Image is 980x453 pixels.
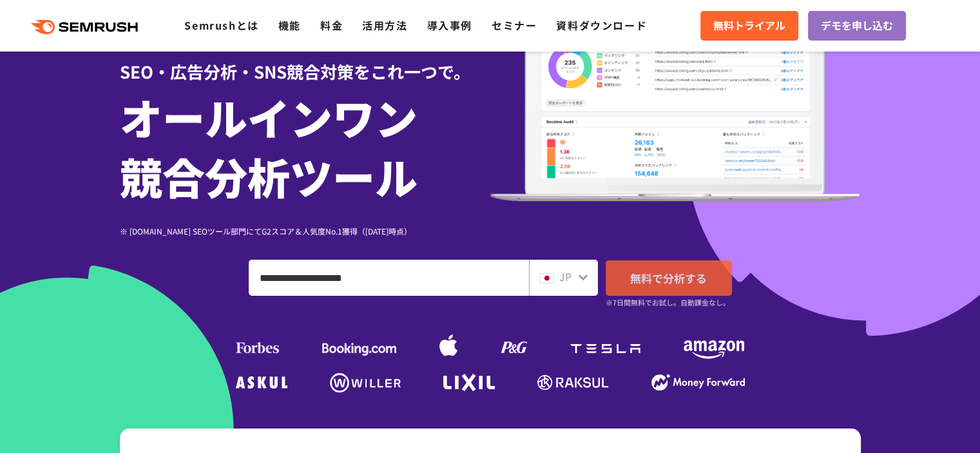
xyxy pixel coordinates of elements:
[808,11,906,41] a: デモを申し込む
[362,17,407,33] a: 活用方法
[320,17,343,33] a: 料金
[249,260,528,295] input: ドメイン、キーワードまたはURLを入力してください
[120,39,490,84] div: SEO・広告分析・SNS競合対策をこれ一つで。
[713,17,785,34] span: 無料トライアル
[606,296,730,309] small: ※7日間無料でお試し。自動課金なし。
[427,17,472,33] a: 導入事例
[120,225,490,237] div: ※ [DOMAIN_NAME] SEOツール部門にてG2スコア＆人気度No.1獲得（[DATE]時点）
[630,270,707,286] span: 無料で分析する
[492,17,537,33] a: セミナー
[821,17,893,34] span: デモを申し込む
[556,17,647,33] a: 資料ダウンロード
[278,17,301,33] a: 機能
[700,11,798,41] a: 無料トライアル
[120,87,490,206] h1: オールインワン 競合分析ツール
[559,269,572,284] span: JP
[606,260,732,296] a: 無料で分析する
[184,17,258,33] a: Semrushとは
